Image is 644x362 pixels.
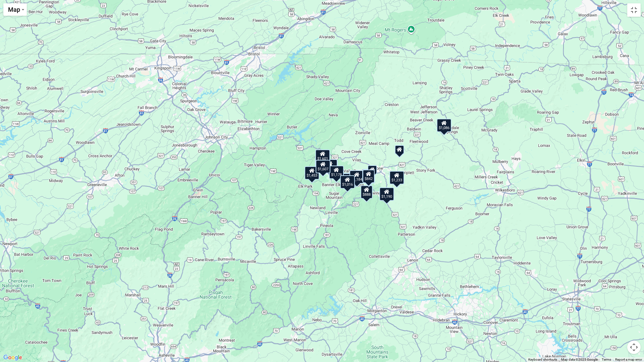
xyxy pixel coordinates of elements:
[379,187,394,201] div: $1,190
[389,171,404,184] div: $1,233
[627,341,641,354] button: Map camera controls
[615,358,642,361] a: Report a map error
[561,358,598,361] span: Map data ©2025 Google
[528,357,557,362] button: Keyboard shortcuts
[602,358,611,361] a: Terms (opens in new tab)
[437,119,451,132] div: $1,086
